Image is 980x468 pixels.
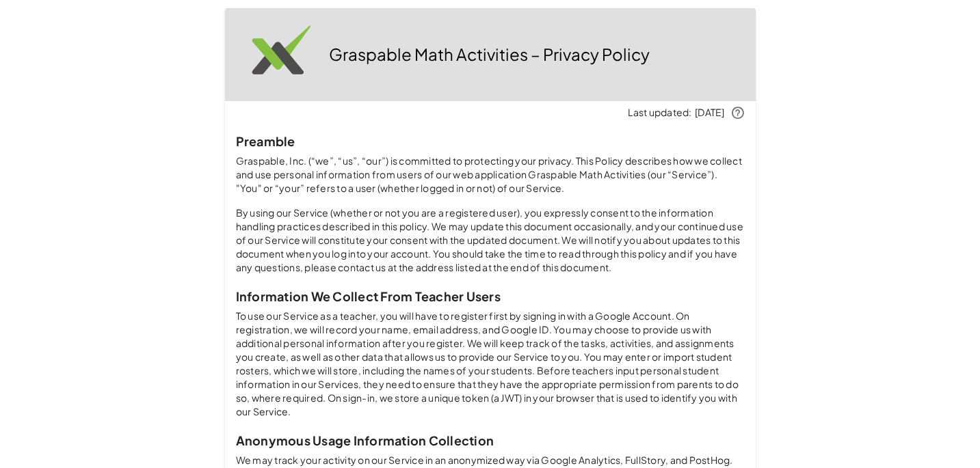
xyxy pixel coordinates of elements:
p: Last updated: [DATE] [236,106,745,120]
h3: Preamble [236,133,745,149]
h3: Anonymous Usage Information Collection [236,432,745,448]
div: Graspable Math Activities – Privacy Policy [225,8,756,101]
p: To use our Service as a teacher, you will have to register first by signing in with a Google Acco... [236,309,745,419]
img: gm-logo-CxLEg8GM.svg [236,14,318,96]
h3: Information We Collect From Teacher Users [236,288,745,304]
p: Graspable, Inc. (“we”, “us”, “our”) is committed to protecting your privacy. This Policy describe... [236,154,745,195]
p: By using our Service (whether or not you are a registered user), you expressly consent to the inf... [236,206,745,275]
